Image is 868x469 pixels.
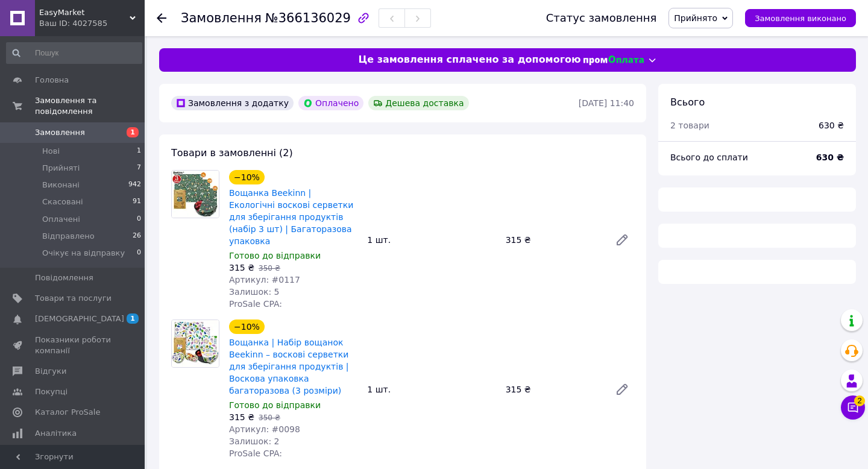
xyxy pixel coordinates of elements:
[137,248,141,259] span: 0
[816,153,844,162] b: 630 ₴
[229,436,280,446] span: Залишок: 2
[298,96,363,110] div: Оплачено
[362,381,500,398] div: 1 шт.
[42,248,125,259] span: Очікує на відправку
[35,407,100,418] span: Каталог ProSale
[172,320,219,367] img: Вощанка | Набір вощанок Beekinn – воскові серветки для зберігання продуктів | Воскова упаковка ба...
[181,11,262,25] span: Замовлення
[42,146,60,157] span: Нові
[137,163,141,174] span: 7
[42,197,83,207] span: Скасовані
[229,188,353,246] a: Вощанка Beekinn | Екологічні воскові серветки для зберігання продуктів (набір 3 шт) | Багаторазов...
[229,424,300,434] span: Артикул: #0098
[171,96,294,110] div: Замовлення з додатку
[137,214,141,225] span: 0
[42,231,95,242] span: Відправлено
[172,171,219,218] img: Вощанка Beekinn | Екологічні воскові серветки для зберігання продуктів (набір 3 шт) | Багаторазов...
[229,449,282,458] span: ProSale CPA:
[819,119,844,131] div: 630 ₴
[35,335,112,356] span: Показники роботи компанії
[229,170,265,184] div: −10%
[6,42,142,64] input: Пошук
[229,263,254,272] span: 315 ₴
[39,18,145,29] div: Ваш ID: 4027585
[755,14,846,23] span: Замовлення виконано
[670,121,709,130] span: 2 товари
[229,299,282,309] span: ProSale CPA:
[35,428,77,439] span: Аналітика
[579,98,634,108] time: [DATE] 11:40
[42,214,80,225] span: Оплачені
[670,96,705,108] span: Всього
[35,366,66,377] span: Відгуки
[35,95,145,117] span: Замовлення та повідомлення
[265,11,351,25] span: №366136029
[133,231,141,242] span: 26
[745,9,856,27] button: Замовлення виконано
[259,414,280,422] span: 350 ₴
[35,272,93,283] span: Повідомлення
[35,293,112,304] span: Товари та послуги
[501,231,605,248] div: 315 ₴
[157,12,166,24] div: Повернутися назад
[42,163,80,174] span: Прийняті
[137,146,141,157] span: 1
[841,395,865,420] button: Чат з покупцем2
[670,153,748,162] span: Всього до сплати
[610,377,634,401] a: Редагувати
[35,75,69,86] span: Головна
[854,395,865,406] span: 2
[128,180,141,190] span: 942
[229,338,349,395] a: Вощанка | Набір вощанок Beekinn – воскові серветки для зберігання продуктів | Воскова упаковка ба...
[42,180,80,190] span: Виконані
[358,53,580,67] span: Це замовлення сплачено за допомогою
[127,127,139,137] span: 1
[39,7,130,18] span: EasyMarket
[133,197,141,207] span: 91
[35,386,68,397] span: Покупці
[501,381,605,398] div: 315 ₴
[546,12,657,24] div: Статус замовлення
[229,251,321,260] span: Готово до відправки
[229,319,265,334] div: −10%
[229,400,321,410] span: Готово до відправки
[127,313,139,324] span: 1
[610,228,634,252] a: Редагувати
[229,412,254,422] span: 315 ₴
[171,147,293,159] span: Товари в замовленні (2)
[35,313,124,324] span: [DEMOGRAPHIC_DATA]
[35,127,85,138] span: Замовлення
[368,96,468,110] div: Дешева доставка
[362,231,500,248] div: 1 шт.
[259,264,280,272] span: 350 ₴
[229,287,280,297] span: Залишок: 5
[674,13,717,23] span: Прийнято
[229,275,300,285] span: Артикул: #0117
